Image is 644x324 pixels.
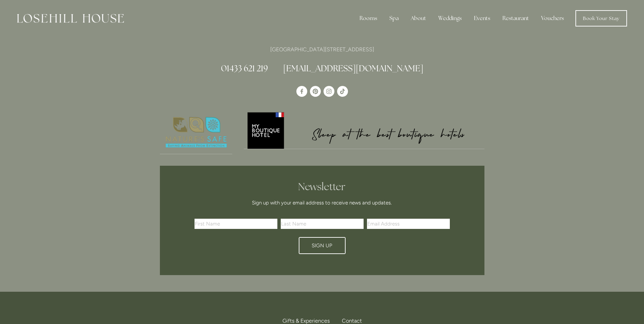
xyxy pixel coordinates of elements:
div: Rooms [354,12,383,25]
a: My Boutique Hotel - Logo [244,111,484,149]
input: Last Name [281,219,364,229]
a: Nature's Safe - Logo [160,111,233,154]
a: Book Your Stay [575,10,627,26]
img: My Boutique Hotel - Logo [244,111,484,149]
img: Losehill House [17,14,124,23]
img: Nature's Safe - Logo [160,111,233,154]
input: Email Address [367,219,450,229]
div: Events [468,12,496,25]
a: TikTok [337,86,348,97]
a: Vouchers [536,12,569,25]
a: Pinterest [310,86,321,97]
p: Sign up with your email address to receive news and updates. [197,199,447,207]
a: [EMAIL_ADDRESS][DOMAIN_NAME] [283,63,423,74]
button: Sign Up [299,237,346,254]
div: Restaurant [497,12,534,25]
span: Sign Up [312,242,332,249]
div: Weddings [433,12,467,25]
input: First Name [195,219,277,229]
div: About [405,12,431,25]
div: Spa [384,12,404,25]
a: 01433 621 219 [221,63,268,74]
h2: Newsletter [197,181,447,193]
a: Losehill House Hotel & Spa [296,86,307,97]
a: Instagram [324,86,334,97]
p: [GEOGRAPHIC_DATA][STREET_ADDRESS] [160,45,484,54]
span: Gifts & Experiences [282,318,330,324]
